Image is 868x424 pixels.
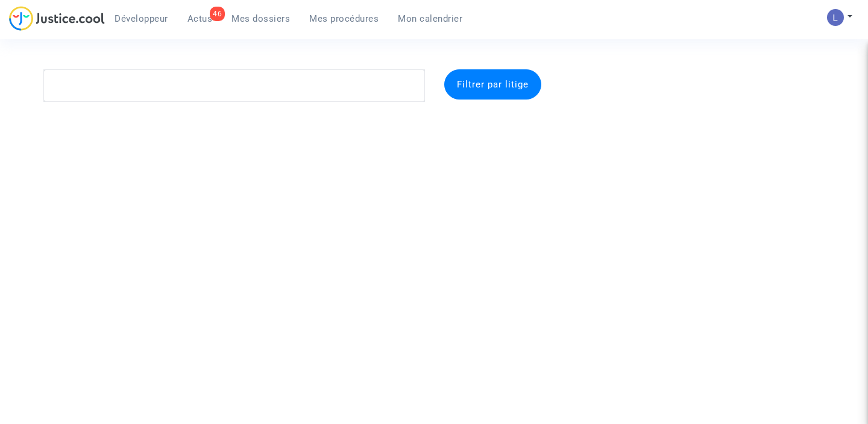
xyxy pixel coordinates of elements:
a: Développeur [105,10,178,28]
span: Mes procédures [309,13,379,24]
span: Filtrer par litige [457,79,529,90]
div: 46 [210,7,225,21]
img: AATXAJzI13CaqkJmx-MOQUbNyDE09GJ9dorwRvFSQZdH=s96-c [827,9,844,26]
a: 46Actus [178,10,222,28]
img: jc-logo.svg [9,6,105,31]
a: Mes dossiers [222,10,300,28]
a: Mes procédures [300,10,388,28]
span: Mon calendrier [398,13,462,24]
span: Actus [187,13,213,24]
span: Mes dossiers [231,13,290,24]
a: Mon calendrier [388,10,472,28]
span: Développeur [115,13,168,24]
